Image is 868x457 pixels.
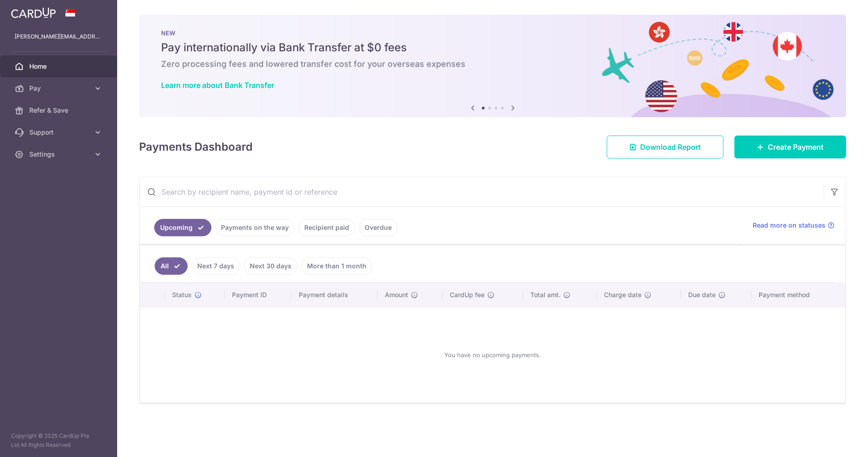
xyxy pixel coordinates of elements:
[359,219,398,236] a: Overdue
[298,219,355,236] a: Recipient paid
[29,106,90,115] span: Refer & Save
[225,283,291,307] th: Payment ID
[291,283,378,307] th: Payment details
[753,221,825,230] span: Read more on statuses
[688,290,716,299] span: Due date
[734,136,846,158] a: Create Payment
[215,219,295,236] a: Payments on the way
[161,59,824,70] h6: Zero processing fees and lowered transfer cost for your overseas expenses
[244,257,297,275] a: Next 30 days
[139,15,846,117] img: Bank transfer banner
[751,283,845,307] th: Payment method
[140,177,824,207] input: Search by recipient name, payment id or reference
[301,257,372,275] a: More than 1 month
[753,221,835,230] a: Read more on statuses
[11,7,56,18] img: CardUp
[607,136,723,158] a: Download Report
[155,257,188,275] a: All
[151,315,834,395] div: You have no upcoming payments.
[604,290,642,299] span: Charge date
[450,290,485,299] span: CardUp fee
[191,257,240,275] a: Next 7 days
[640,141,701,152] span: Download Report
[172,290,192,299] span: Status
[29,84,90,93] span: Pay
[139,139,253,155] h4: Payments Dashboard
[161,29,824,37] p: NEW
[29,150,90,159] span: Settings
[161,81,274,90] a: Learn more about Bank Transfer
[15,32,102,41] p: [PERSON_NAME][EMAIL_ADDRESS][DOMAIN_NAME]
[385,290,408,299] span: Amount
[154,219,211,236] a: Upcoming
[161,40,824,55] h5: Pay internationally via Bank Transfer at $0 fees
[29,62,90,71] span: Home
[768,141,824,152] span: Create Payment
[530,290,561,299] span: Total amt.
[29,128,90,137] span: Support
